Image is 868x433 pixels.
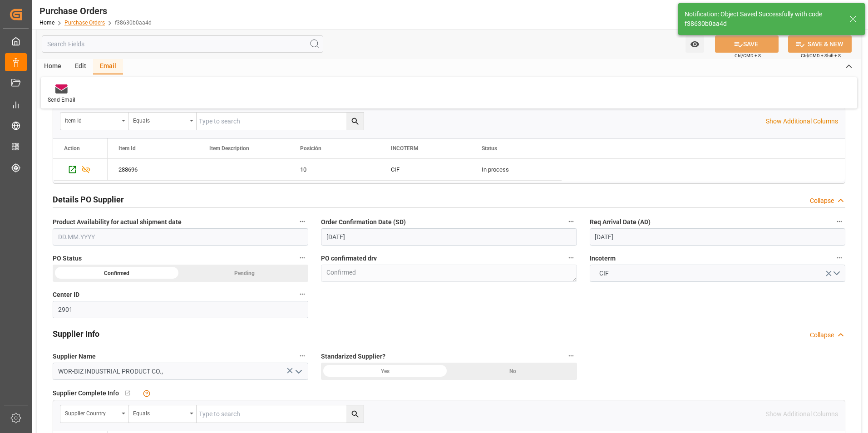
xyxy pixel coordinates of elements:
[53,228,308,246] input: DD.MM.YYYY
[788,35,852,53] button: SAVE & NEW
[715,35,779,53] button: SAVE
[449,363,577,380] div: No
[810,196,834,206] div: Collapse
[801,52,841,59] span: Ctrl/CMD + Shift + S
[391,159,460,180] div: CIF
[391,145,419,152] span: INCOTERM
[833,216,845,227] button: Req Arrival Date (AD)
[565,350,577,362] button: Standarized Supplier?
[766,117,838,126] p: Show Additional Columns
[300,145,321,152] span: Posición
[685,10,841,29] div: Notification: Object Saved Successfully with code f38630b0aa4d
[595,269,613,278] span: CIF
[321,254,377,263] span: PO confirmated drv
[53,352,96,361] span: Supplier Name
[53,217,182,227] span: Product Availability for actual shipment date
[53,265,181,282] div: Confirmed
[590,217,651,227] span: Req Arrival Date (AD)
[60,113,128,130] button: open menu
[565,216,577,227] button: Order Confirmation Date (SD)
[296,288,308,300] button: Center ID
[181,265,309,282] div: Pending
[471,159,562,180] div: In process
[735,52,761,59] span: Ctrl/CMD + S
[64,145,80,152] div: Action
[321,352,385,361] span: Standarized Supplier?
[60,405,128,423] button: open menu
[53,389,119,398] span: Supplier Complete Info
[296,216,308,227] button: Product Availability for actual shipment date
[64,20,105,26] a: Purchase Orders
[128,113,197,130] button: open menu
[48,96,75,104] div: Send Email
[346,405,364,423] button: search button
[296,252,308,264] button: PO Status
[590,254,616,263] span: Incoterm
[197,405,364,423] input: Type to search
[128,405,197,423] button: open menu
[833,252,845,264] button: Incoterm
[39,4,152,18] div: Purchase Orders
[39,20,54,26] a: Home
[37,59,68,74] div: Home
[133,407,187,418] div: Equals
[291,364,305,379] button: open menu
[346,113,364,130] button: search button
[108,159,562,181] div: Press SPACE to select this row.
[53,363,308,380] input: enter supplier
[53,254,82,263] span: PO Status
[810,330,834,340] div: Collapse
[321,363,449,380] div: Yes
[321,265,577,282] textarea: Confirmed
[590,228,845,246] input: DD.MM.YYYY
[53,328,99,340] h2: Supplier Info
[209,145,249,152] span: Item Description
[118,145,136,152] span: Item Id
[65,114,118,125] div: Item Id
[197,113,364,130] input: Type to search
[53,159,108,181] div: Press SPACE to select this row.
[93,59,123,74] div: Email
[53,193,124,206] h2: Details PO Supplier
[565,252,577,264] button: PO confirmated drv
[321,228,577,246] input: DD.MM.YYYY
[686,35,704,53] button: open menu
[65,407,118,418] div: Supplier Country
[321,217,406,227] span: Order Confirmation Date (SD)
[482,145,497,152] span: Status
[108,159,198,180] div: 288696
[133,114,187,125] div: Equals
[42,35,323,53] input: Search Fields
[53,290,79,300] span: Center ID
[296,350,308,362] button: Supplier Name
[590,265,845,282] button: open menu
[300,159,369,180] div: 10
[68,59,93,74] div: Edit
